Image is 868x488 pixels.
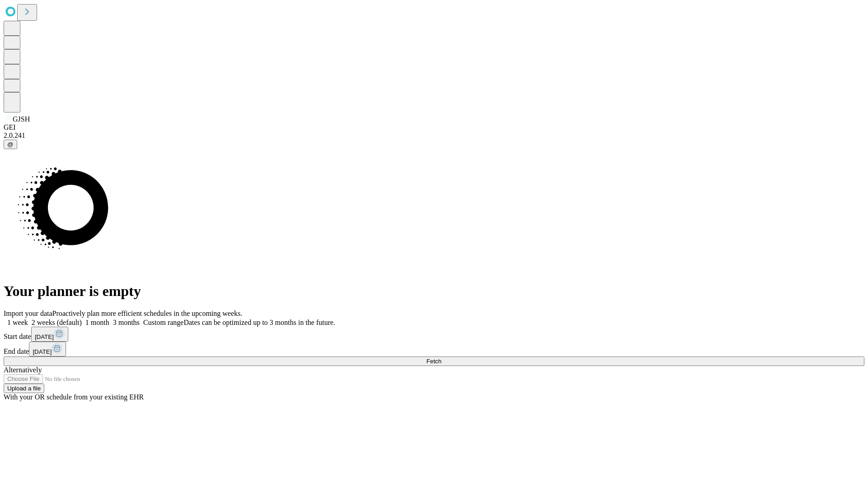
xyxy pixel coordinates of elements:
span: [DATE] [35,333,54,340]
button: [DATE] [31,327,68,342]
span: Alternatively [4,366,42,374]
span: With your OR schedule from your existing EHR [4,393,144,401]
span: [DATE] [33,348,52,355]
div: Start date [4,327,864,342]
span: @ [7,141,14,148]
h1: Your planner is empty [4,283,864,300]
button: Upload a file [4,384,44,393]
span: Fetch [426,358,441,365]
span: 2 weeks (default) [32,319,82,326]
div: GEI [4,123,864,131]
button: [DATE] [29,342,66,357]
span: 1 month [85,319,109,326]
span: 3 months [113,319,140,326]
span: 1 week [7,319,28,326]
span: GJSH [13,115,30,123]
span: Custom range [143,319,184,326]
span: Proactively plan more efficient schedules in the upcoming weeks. [52,310,242,317]
button: Fetch [4,357,864,366]
button: @ [4,140,17,149]
div: End date [4,342,864,357]
span: Dates can be optimized up to 3 months in the future. [184,319,335,326]
span: Import your data [4,310,52,317]
div: 2.0.241 [4,131,864,140]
